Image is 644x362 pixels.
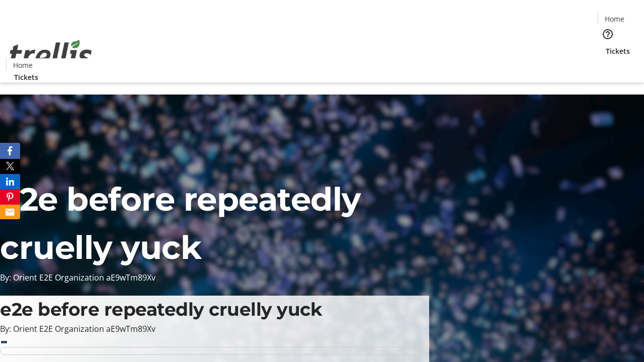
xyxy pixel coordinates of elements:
img: Orient E2E Organization aE9wTm89Xv's Logo [6,29,96,79]
a: Tickets [6,72,46,82]
span: Home [605,14,624,24]
a: Home [7,60,39,70]
span: Home [13,60,33,70]
button: Cart [598,56,618,76]
span: Tickets [606,46,630,56]
button: Help [598,24,618,44]
a: Tickets [598,46,638,56]
a: Home [598,14,630,24]
span: Tickets [14,72,38,82]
